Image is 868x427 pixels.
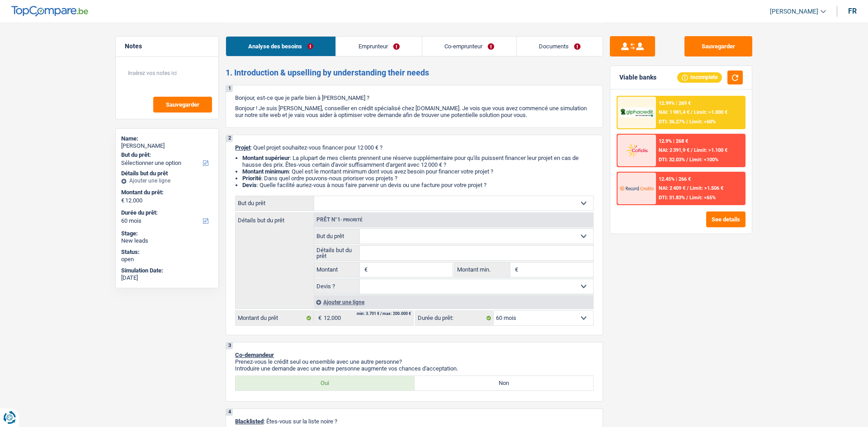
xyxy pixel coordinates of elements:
[226,135,233,142] div: 2
[694,109,727,115] span: Limit: >1.000 €
[686,195,688,201] span: /
[455,263,510,277] label: Montant min.
[620,108,653,118] img: AlphaCredit
[686,119,688,125] span: /
[314,229,360,244] label: But du prêt
[690,185,723,191] span: Limit: >1.506 €
[659,109,689,115] span: NAI: 1 981,4 €
[336,37,421,56] a: Emprunteur
[235,105,594,118] p: Bonjour ! Je suis [PERSON_NAME], conseiller en crédit spécialisé chez [DOMAIN_NAME]. Je vois que ...
[659,176,691,182] div: 12.45% | 266 €
[153,97,212,113] button: Sauvegarder
[242,168,289,175] strong: Montant minimum
[121,230,213,237] div: Stage:
[763,4,826,19] a: [PERSON_NAME]
[314,217,365,223] div: Prêt n°1
[121,209,211,216] label: Durée du prêt:
[314,246,360,260] label: Détails but du prêt
[620,180,653,197] img: Record Credits
[242,168,594,175] li: : Quel est le montant minimum dont vous avez besoin pour financer votre projet ?
[226,343,233,349] div: 3
[121,249,213,256] div: Status:
[226,409,233,416] div: 4
[357,312,411,316] div: min: 3.701 € / max: 200.000 €
[848,7,857,15] div: fr
[689,157,718,163] span: Limit: <100%
[125,42,209,50] h5: Notes
[314,311,324,325] span: €
[235,418,264,425] span: Blacklisted
[360,263,370,277] span: €
[659,157,685,163] span: DTI: 32.03%
[242,175,261,182] strong: Priorité
[235,144,250,151] span: Projet
[620,142,653,159] img: Cofidis
[121,142,213,150] div: [PERSON_NAME]
[121,170,213,177] div: Détails but du prêt
[235,418,594,425] p: : Êtes-vous sur la liste noire ?
[11,6,88,17] img: TopCompare Logo
[659,147,689,153] span: NAI: 2 391,9 €
[242,155,290,161] strong: Montant supérieur
[694,147,727,153] span: Limit: >1.100 €
[517,37,603,56] a: Documents
[314,263,360,277] label: Montant
[121,274,213,282] div: [DATE]
[226,68,603,78] h2: 1. Introduction & upselling by understanding their needs
[314,279,360,294] label: Devis ?
[242,182,257,188] span: Devis
[121,135,213,142] div: Name:
[686,157,688,163] span: /
[121,237,213,244] div: New leads
[687,185,689,191] span: /
[510,263,520,277] span: €
[235,358,594,365] p: Prenez-vous le crédit seul ou ensemble avec une autre personne?
[689,119,716,125] span: Limit: <60%
[121,151,211,159] label: But du prêt:
[235,144,594,151] p: : Quel projet souhaitez-vous financer pour 12 000 € ?
[659,119,685,125] span: DTI: 36.27%
[415,376,594,390] label: Non
[236,196,314,211] label: But du prêt
[235,94,594,101] p: Bonjour, est-ce que je parle bien à [PERSON_NAME] ?
[235,352,274,358] span: Co-demandeur
[236,311,314,325] label: Montant du prêt
[166,102,199,108] span: Sauvegarder
[691,109,693,115] span: /
[121,189,211,196] label: Montant du prêt:
[422,37,516,56] a: Co-emprunteur
[236,213,314,223] label: Détails but du prêt
[415,311,494,325] label: Durée du prêt:
[659,100,691,106] div: 12.99% | 269 €
[226,85,233,92] div: 1
[684,36,752,56] button: Sauvegarder
[659,138,688,144] div: 12.9% | 268 €
[242,175,594,182] li: : Dans quel ordre pouvons-nous prioriser vos projets ?
[236,376,415,390] label: Oui
[242,182,594,188] li: : Quelle facilité auriez-vous à nous faire parvenir un devis ou une facture pour votre projet ?
[121,178,213,184] div: Ajouter une ligne
[121,256,213,263] div: open
[659,195,685,201] span: DTI: 31.83%
[619,74,656,81] div: Viable banks
[235,365,594,372] p: Introduire une demande avec une autre personne augmente vos chances d'acceptation.
[706,211,745,227] button: See details
[691,147,693,153] span: /
[121,267,213,274] div: Simulation Date:
[314,296,593,309] div: Ajouter une ligne
[677,72,722,82] div: Incomplete
[340,217,363,222] span: - Priorité
[121,197,124,204] span: €
[659,185,685,191] span: NAI: 2 409 €
[689,195,716,201] span: Limit: <65%
[242,155,594,168] li: : La plupart de mes clients prennent une réserve supplémentaire pour qu'ils puissent financer leu...
[770,8,818,15] span: [PERSON_NAME]
[226,37,335,56] a: Analyse des besoins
